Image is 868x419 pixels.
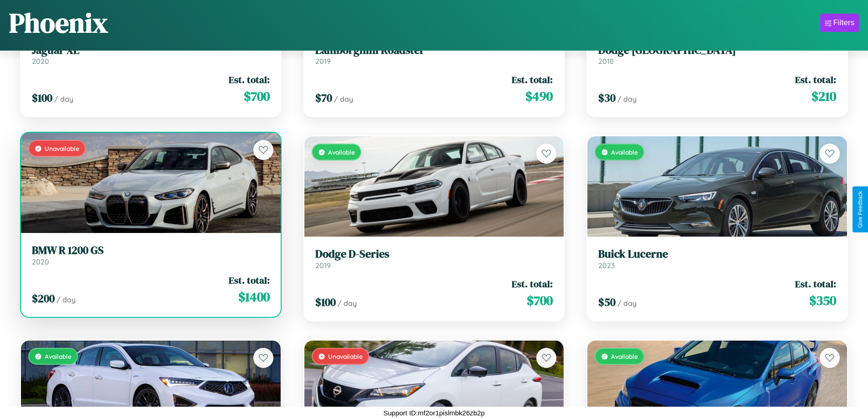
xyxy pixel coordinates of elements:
[9,4,108,41] h1: Phoenix
[617,94,637,103] span: / day
[32,244,270,257] h3: BMW R 1200 GS
[315,248,553,270] a: Dodge D-Series2019
[611,148,638,156] span: Available
[598,44,836,66] a: Dodge [GEOGRAPHIC_DATA]2018
[229,73,270,86] span: Est. total:
[795,277,836,290] span: Est. total:
[56,295,76,304] span: / day
[812,87,836,105] span: $ 210
[315,295,336,310] span: $ 100
[338,299,357,308] span: / day
[315,261,331,270] span: 2019
[45,352,72,360] span: Available
[383,407,485,419] p: Support ID: mf2or1pislmbk26zb2p
[527,291,553,310] span: $ 700
[32,291,55,306] span: $ 200
[32,257,49,266] span: 2020
[512,277,553,290] span: Est. total:
[857,191,863,228] div: Give Feedback
[598,248,836,261] h3: Buick Lucerne
[598,261,615,270] span: 2023
[617,299,637,308] span: / day
[598,295,616,310] span: $ 50
[315,44,553,66] a: Lamborghini Roadster2019
[328,352,363,360] span: Unavailable
[611,352,638,360] span: Available
[820,14,859,32] button: Filters
[315,90,332,105] span: $ 70
[315,248,553,261] h3: Dodge D-Series
[315,57,331,66] span: 2019
[238,288,270,306] span: $ 1400
[334,94,353,103] span: / day
[598,44,836,57] h3: Dodge [GEOGRAPHIC_DATA]
[244,87,270,105] span: $ 700
[512,73,553,86] span: Est. total:
[54,94,73,103] span: / day
[598,248,836,270] a: Buick Lucerne2023
[32,90,52,105] span: $ 100
[45,145,79,152] span: Unavailable
[328,148,355,156] span: Available
[525,87,553,105] span: $ 490
[598,57,614,66] span: 2018
[833,18,854,27] div: Filters
[795,73,836,86] span: Est. total:
[598,90,616,105] span: $ 30
[32,244,270,266] a: BMW R 1200 GS2020
[32,44,270,66] a: Jaguar XE2020
[32,57,49,66] span: 2020
[229,274,270,287] span: Est. total:
[809,291,836,310] span: $ 350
